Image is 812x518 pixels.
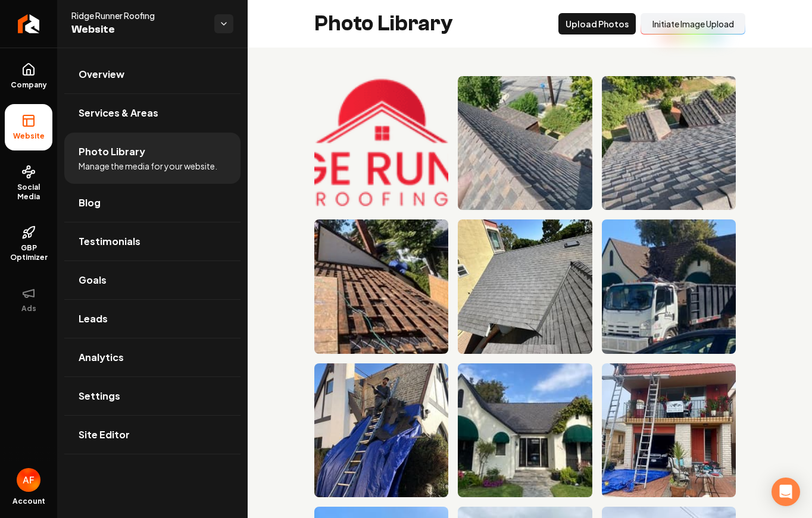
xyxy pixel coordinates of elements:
a: Social Media [5,155,52,211]
span: Goals [79,273,107,287]
a: Settings [64,377,241,415]
span: GBP Optimizer [5,243,52,262]
span: Services & Areas [79,106,158,120]
a: GBP Optimizer [5,216,52,272]
span: Manage the media for your website. [79,160,217,172]
img: Roof construction with wooden planks, workers on site, and building materials visible. [314,219,448,353]
img: Man on a ladder roofing a house with a dog in the foreground and tools nearby. [602,363,736,497]
a: Site Editor [64,416,241,454]
span: Social Media [5,183,52,202]
a: Goals [64,261,241,299]
span: Site Editor [79,428,130,442]
span: Website [71,21,205,38]
button: Upload Photos [558,13,636,34]
img: Aerial view of a gray shingle roof with clear blue sky and trees in the background. [458,219,592,353]
span: Testimonials [79,234,140,249]
a: Leads [64,300,241,338]
a: Testimonials [64,222,241,260]
h2: Photo Library [314,12,453,36]
span: Blog [79,196,101,210]
img: Rebolt Logo [18,14,40,33]
span: Photo Library [79,145,145,159]
a: Services & Areas [64,94,241,132]
span: Website [8,131,49,141]
span: Account [13,497,45,506]
a: Overview [64,55,241,93]
a: Analytics [64,338,241,376]
span: Overview [79,67,124,81]
button: Ads [5,277,52,323]
span: Company [6,80,52,90]
a: Blog [64,184,241,222]
img: Charming white house with green awnings, stone pathway, and lush garden. [458,363,592,497]
button: Open user button [17,468,40,492]
span: Settings [79,389,120,403]
span: Analytics [79,350,124,365]
img: Ridge Runner Roofing logo featuring a house silhouette and a red sun graphic. [314,76,448,210]
img: Aerial view of a sloped roof with asphalt shingles and dormer windows surrounded by greenery. [602,76,736,210]
div: Open Intercom Messenger [772,478,800,506]
img: Avan Fahimi [17,468,40,492]
span: Ads [17,304,41,313]
a: Company [5,53,52,99]
span: Leads [79,312,108,326]
img: Dump truck parked in front of damaged house with a collapsing roof and overgrown vines. [602,219,736,353]
span: Ridge Runner Roofing [71,10,205,21]
img: Aerial view of a residential roof with shingles and a shadow in the foreground. [458,76,592,210]
button: Initiate Image Upload [641,13,745,34]
img: Roofer working on a house, standing on a ladder with blue tarpaulin below him. [314,363,448,497]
